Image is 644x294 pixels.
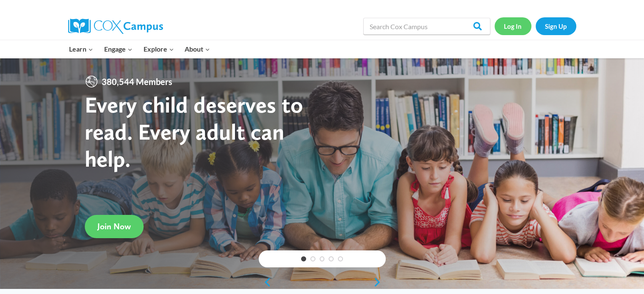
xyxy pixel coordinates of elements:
a: 1 [301,256,306,261]
span: Join Now [97,221,131,231]
button: Child menu of Engage [99,40,138,58]
button: Child menu of Explore [138,40,180,58]
input: Search Cox Campus [363,18,490,35]
span: 380,544 Members [98,75,176,88]
a: 4 [329,256,334,261]
strong: Every child deserves to read. Every adult can help. [85,91,303,172]
a: Join Now [85,215,144,238]
a: previous [259,277,271,287]
div: content slider buttons [259,274,386,291]
button: Child menu of Learn [64,40,99,58]
a: Log In [495,17,531,35]
a: 3 [320,256,325,261]
a: 5 [338,256,343,261]
img: Cox Campus [68,19,163,34]
a: next [373,277,386,287]
nav: Primary Navigation [64,40,216,58]
a: 2 [310,256,315,261]
nav: Secondary Navigation [495,17,576,35]
button: Child menu of About [179,40,216,58]
a: Sign Up [536,17,576,35]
